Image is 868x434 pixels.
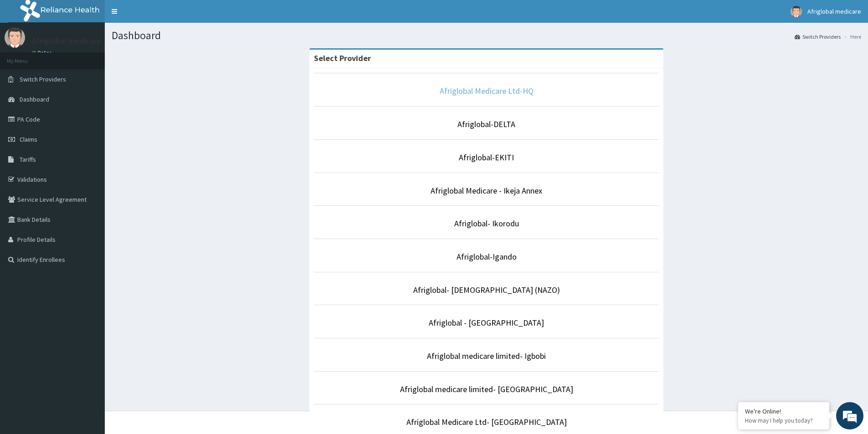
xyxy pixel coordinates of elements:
a: Afriglobal- [DEMOGRAPHIC_DATA] (NAZO) [413,285,560,295]
a: Afriglobal Medicare Ltd-HQ [440,86,534,96]
span: Dashboard [20,95,49,103]
div: We're Online! [745,407,822,415]
h1: Dashboard [112,30,861,41]
strong: Select Provider [314,53,371,63]
span: Switch Providers [20,75,66,83]
li: Here [842,33,861,41]
a: Afriglobal- Ikorodu [454,218,519,229]
p: How may I help you today? [745,417,822,424]
a: Online [32,50,54,56]
p: Afriglobal medicare [32,37,101,45]
img: User Image [5,27,25,48]
a: Afriglobal-Igando [457,251,517,262]
a: Afriglobal medicare limited- Igbobi [427,351,546,361]
span: Tariffs [20,155,36,163]
a: Afriglobal Medicare Ltd- [GEOGRAPHIC_DATA] [406,417,567,427]
span: Afriglobal medicare [807,7,861,15]
a: Afriglobal-DELTA [457,119,515,129]
a: Switch Providers [795,33,841,41]
a: Afriglobal-EKITI [459,152,514,163]
a: Afriglobal Medicare - Ikeja Annex [431,185,542,196]
a: Afriglobal - [GEOGRAPHIC_DATA] [429,317,544,328]
a: Afriglobal medicare limited- [GEOGRAPHIC_DATA] [400,384,573,394]
span: Claims [20,135,37,143]
img: User Image [791,6,802,17]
